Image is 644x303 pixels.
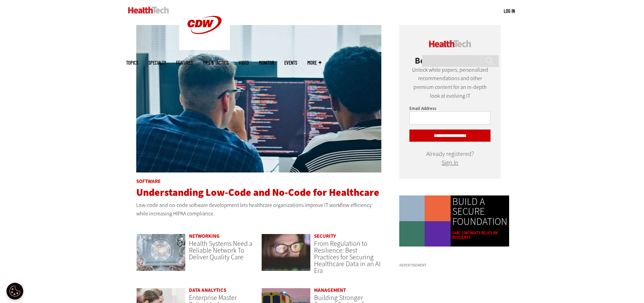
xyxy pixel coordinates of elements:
a: Software [136,178,161,185]
div: Cookie Settings [6,283,23,300]
a: Healthcare networking [136,234,186,278]
span: Topics [126,60,138,65]
a: Features [176,60,193,65]
p: Unlock white papers, personalized recommendations and other premium content for an in-depth look ... [409,66,491,100]
label: Email Address [409,106,436,111]
img: Healthcare networking [136,234,186,272]
a: Events [284,60,297,65]
a: Tips & Tactics [203,60,229,65]
a: Data Analytics [189,287,226,294]
p: Low-code and no-code software development lets healthcare organizations improve IT workflow effic... [136,201,382,218]
a: Networking [189,233,220,239]
div: User menu [504,7,515,15]
a: Sign In [442,159,458,167]
a: Care continuity relies on resiliency. [452,231,507,239]
span: Specialty [148,60,166,65]
a: MonITor [259,60,274,65]
img: woman wearing glasses looking at healthcare data on screen [261,234,311,272]
a: CDW [179,45,230,52]
img: Colorful animated shapes [399,195,451,247]
div: Already registered? [409,152,491,165]
a: Video [239,60,249,65]
span: Become an Insider [415,55,485,66]
a: Understanding Low-Code and No-Code for Healthcare [136,186,379,199]
h3: Advertisement [399,263,501,267]
a: From Regulation to Resilience: Best Practices for Securing Healthcare Data in an AI Era [314,239,381,275]
img: Home [128,7,169,14]
a: Security [314,233,336,239]
span: More [307,60,321,65]
button: Open Preferences [6,283,23,300]
a: BUILD A SECURE FOUNDATION [452,197,507,227]
a: Health Systems Need a Reliable Network To Deliver Quality Care [189,239,253,262]
a: woman wearing glasses looking at healthcare data on screen [261,234,311,278]
a: Coworkers coding [136,25,382,173]
a: Management [314,287,346,294]
a: Log in [504,8,515,14]
img: Coworkers coding [136,25,382,172]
